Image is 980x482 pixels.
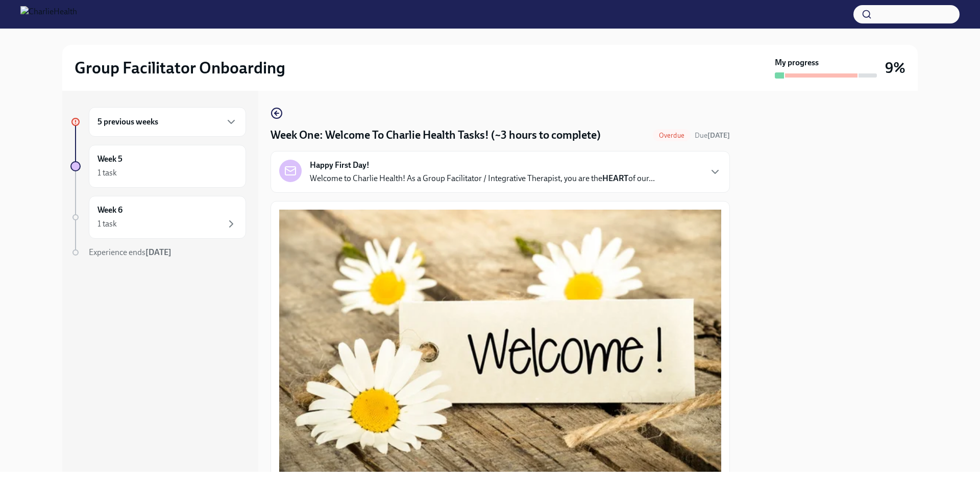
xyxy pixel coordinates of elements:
[20,6,77,22] img: CharlieHealth
[310,173,655,184] p: Welcome to Charlie Health! As a Group Facilitator / Integrative Therapist, you are the of our...
[145,247,171,257] strong: [DATE]
[97,205,122,216] h6: Week 6
[75,58,285,78] h2: Group Facilitator Onboarding
[707,131,730,140] strong: [DATE]
[97,116,158,128] h6: 5 previous weeks
[695,131,730,140] span: July 14th, 2025 10:00
[97,154,122,165] h6: Week 5
[70,196,246,239] a: Week 61 task
[279,210,721,475] button: Zoom image
[89,247,171,257] span: Experience ends
[695,131,730,140] span: Due
[97,167,117,179] div: 1 task
[775,57,819,68] strong: My progress
[97,218,117,230] div: 1 task
[602,173,628,183] strong: HEART
[70,145,246,188] a: Week 51 task
[271,128,601,143] h4: Week One: Welcome To Charlie Health Tasks! (~3 hours to complete)
[89,107,246,137] div: 5 previous weeks
[885,59,905,77] h3: 9%
[310,160,370,171] strong: Happy First Day!
[653,132,691,139] span: Overdue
